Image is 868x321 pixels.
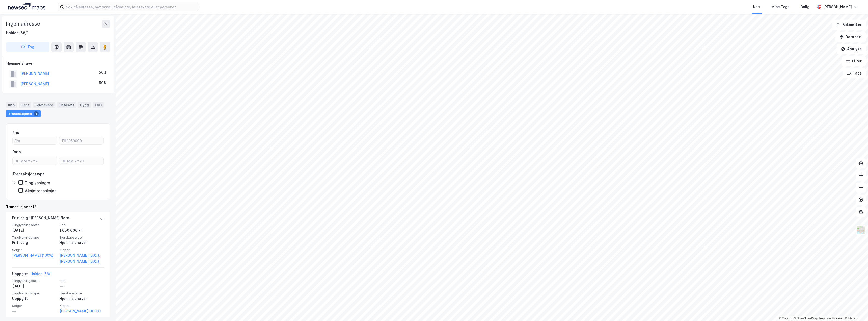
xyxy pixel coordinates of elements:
div: [DATE] [12,227,57,233]
a: [PERSON_NAME] (100%) [60,308,104,314]
div: Datasett [57,102,76,108]
div: Hjemmelshaver [6,60,110,66]
iframe: Chat Widget [843,297,868,321]
div: Halden, 68/1 [6,30,29,36]
div: Eiere [19,102,31,108]
div: Bygg [78,102,91,108]
div: Hjemmelshaver [60,295,104,302]
div: Tinglysninger [25,180,50,185]
span: Eierskapstype [60,235,104,240]
div: Transaksjoner (2) [6,204,110,210]
input: Fra [13,137,57,144]
span: Tinglysningsdato [12,223,57,227]
input: DD.MM.YYYY [59,157,103,165]
a: Mapbox [779,317,793,320]
span: Kjøper [60,248,104,252]
a: OpenStreetMap [794,317,818,320]
span: Selger [12,304,57,308]
div: — [12,308,57,314]
button: Datasett [835,32,866,42]
a: Halden, 68/1 [30,271,52,276]
input: Søk på adresse, matrikkel, gårdeiere, leietakere eller personer [64,3,199,11]
div: — [60,283,104,289]
button: Tags [843,68,866,78]
div: Transaksjonstype [12,171,45,177]
div: Fritt salg - [PERSON_NAME] flere [12,215,69,223]
div: Transaksjoner [6,110,41,117]
div: Info [6,102,17,108]
a: Improve this map [819,317,844,320]
div: Mine Tags [771,4,790,10]
span: Eierskapstype [60,291,104,295]
span: Tinglysningsdato [12,279,57,283]
div: [DATE] [12,283,57,289]
div: Dato [12,149,21,155]
div: [PERSON_NAME] [823,4,852,10]
div: Ingen adresse [6,20,41,28]
input: DD.MM.YYYY [13,157,57,165]
img: logo.a4113a55bc3d86da70a041830d287a7e.svg [8,3,45,11]
div: Kontrollprogram for chat [843,297,868,321]
span: Selger [12,248,57,252]
div: 50% [99,69,107,76]
span: Tinglysningstype [12,291,57,295]
div: Kart [753,4,760,10]
button: Filter [842,56,866,66]
button: Analyse [837,44,866,54]
img: Z [856,225,866,235]
div: Bolig [801,4,809,10]
div: Aksjetransaksjon [25,188,57,193]
div: ESG [93,102,104,108]
div: 50% [99,80,107,86]
div: Pris [12,130,19,136]
span: Pris [60,279,104,283]
span: Kjøper [60,304,104,308]
span: Pris [60,223,104,227]
input: Til 1050000 [59,137,103,144]
div: Hjemmelshaver [60,240,104,246]
div: 2 [34,111,39,116]
div: Leietakere [33,102,55,108]
a: [PERSON_NAME] (50%) [60,258,104,264]
button: Tag [6,42,49,52]
button: Bokmerker [832,20,866,30]
a: [PERSON_NAME] (50%), [60,252,104,258]
div: Uoppgitt [12,295,57,302]
div: Uoppgitt - [12,271,52,279]
span: Tinglysningstype [12,235,57,240]
div: Fritt salg [12,240,57,246]
div: 1 050 000 kr [60,227,104,233]
a: [PERSON_NAME] (100%) [12,252,57,258]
